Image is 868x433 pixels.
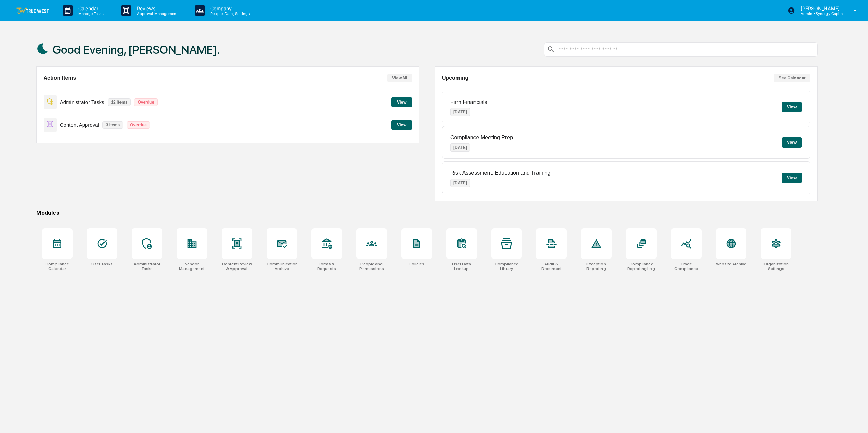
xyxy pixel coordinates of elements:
h2: Action Items [44,75,76,81]
p: Compliance Meeting Prep [450,135,513,141]
a: View [391,121,412,128]
div: Website Archive [716,262,746,266]
p: [DATE] [450,108,470,116]
button: View [782,173,802,183]
div: Audit & Document Logs [536,262,567,271]
p: People, Data, Settings [205,11,253,16]
div: Communications Archive [267,262,297,271]
h1: Good Evening, [PERSON_NAME]. [53,43,220,57]
img: logo [16,7,49,14]
a: View [391,98,412,105]
p: [DATE] [450,179,470,187]
p: Overdue [134,98,158,106]
button: View All [387,74,412,82]
h2: Upcoming [442,75,468,81]
div: Policies [409,262,424,266]
div: Forms & Requests [311,262,342,271]
button: View [391,120,412,130]
p: Administrator Tasks [60,99,105,105]
p: Admin • Synergy Capital [795,11,844,16]
div: Modules [36,210,818,216]
p: Manage Tasks [73,11,107,16]
iframe: Open customer support [846,411,865,429]
button: View [782,137,802,148]
div: Vendor Management [177,262,207,271]
div: User Tasks [91,262,113,266]
div: Organization Settings [761,262,791,271]
p: [DATE] [450,143,470,152]
div: People and Permissions [356,262,387,271]
p: 12 items [108,98,131,106]
p: 3 items [102,121,123,129]
p: Firm Financials [450,99,487,105]
p: Reviews [131,5,181,11]
div: Exception Reporting [581,262,612,271]
p: Overdue [127,121,150,129]
p: Content Approval [60,122,99,128]
div: Compliance Calendar [42,262,73,271]
button: See Calendar [774,74,810,82]
button: View [391,97,412,107]
div: Administrator Tasks [132,262,162,271]
div: Compliance Reporting Log [626,262,657,271]
div: Trade Compliance [671,262,702,271]
div: Compliance Library [491,262,522,271]
p: Company [205,5,253,11]
p: Risk Assessment: Education and Training [450,170,550,176]
p: Approval Management [131,11,181,16]
p: Calendar [73,5,107,11]
div: Content Review & Approval [222,262,252,271]
p: [PERSON_NAME] [795,5,844,11]
div: User Data Lookup [446,262,477,271]
button: View [782,102,802,112]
